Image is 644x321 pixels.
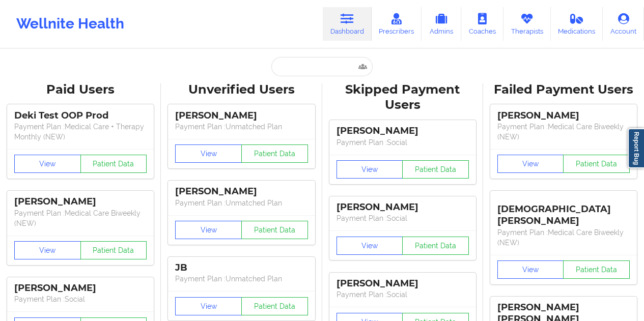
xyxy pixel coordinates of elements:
[337,137,469,148] p: Payment Plan : Social
[337,160,403,179] button: View
[323,7,372,41] a: Dashboard
[490,82,637,98] div: Failed Payment Users
[14,122,147,142] p: Payment Plan : Medical Care + Therapy Monthly (NEW)
[422,7,461,41] a: Admins
[7,82,154,98] div: Paid Users
[175,221,242,239] button: View
[80,241,147,259] button: Patient Data
[14,282,147,294] div: [PERSON_NAME]
[551,7,603,41] a: Medications
[175,144,242,163] button: View
[14,155,81,173] button: View
[497,155,564,173] button: View
[603,7,644,41] a: Account
[241,297,308,315] button: Patient Data
[497,196,630,227] div: [DEMOGRAPHIC_DATA][PERSON_NAME]
[337,289,469,300] p: Payment Plan : Social
[14,196,147,208] div: [PERSON_NAME]
[329,82,476,113] div: Skipped Payment Users
[563,260,630,279] button: Patient Data
[497,260,564,279] button: View
[175,274,307,284] p: Payment Plan : Unmatched Plan
[175,122,307,132] p: Payment Plan : Unmatched Plan
[402,160,469,179] button: Patient Data
[461,7,503,41] a: Coaches
[241,221,308,239] button: Patient Data
[168,82,315,98] div: Unverified Users
[175,198,307,208] p: Payment Plan : Unmatched Plan
[337,237,403,255] button: View
[337,213,469,223] p: Payment Plan : Social
[175,186,307,197] div: [PERSON_NAME]
[14,294,147,304] p: Payment Plan : Social
[175,110,307,122] div: [PERSON_NAME]
[628,128,644,168] a: Report Bug
[563,155,630,173] button: Patient Data
[175,262,307,274] div: JB
[503,7,551,41] a: Therapists
[14,110,147,122] div: Deki Test OOP Prod
[497,122,630,142] p: Payment Plan : Medical Care Biweekly (NEW)
[14,241,81,259] button: View
[372,7,422,41] a: Prescribers
[337,125,469,137] div: [PERSON_NAME]
[241,144,308,163] button: Patient Data
[337,201,469,213] div: [PERSON_NAME]
[497,227,630,248] p: Payment Plan : Medical Care Biweekly (NEW)
[402,237,469,255] button: Patient Data
[175,297,242,315] button: View
[497,110,630,122] div: [PERSON_NAME]
[337,278,469,289] div: [PERSON_NAME]
[14,208,147,228] p: Payment Plan : Medical Care Biweekly (NEW)
[80,155,147,173] button: Patient Data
